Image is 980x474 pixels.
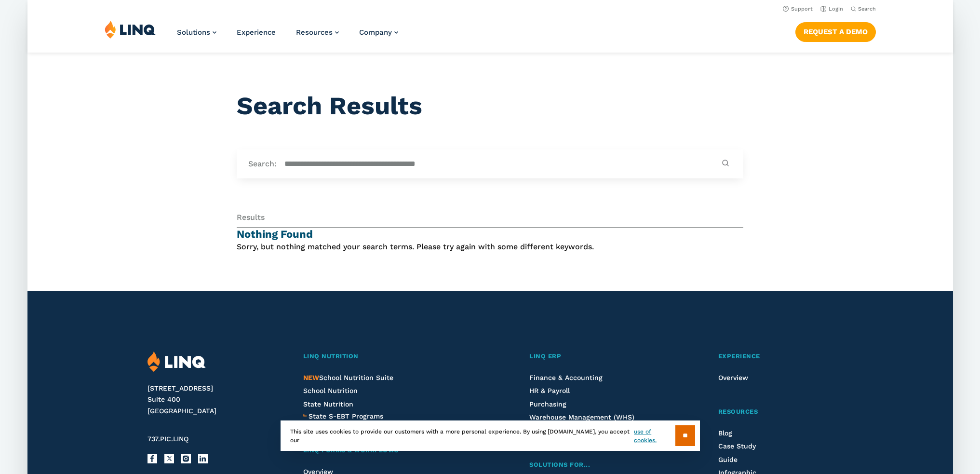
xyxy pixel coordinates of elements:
[850,5,875,13] button: Open Search Bar
[177,28,210,37] span: Solutions
[296,28,333,37] span: Resources
[148,352,206,372] img: LINQ | K‑12 Software
[237,212,743,227] div: Results
[27,3,953,14] nav: Utility Navigation
[795,20,875,41] nav: Button Navigation
[237,241,743,253] p: Sorry, but nothing matched your search terms. Please try again with some different keywords.
[177,20,398,52] nav: Primary Navigation
[303,374,393,381] a: NEWSchool Nutrition Suite
[148,383,280,417] address: [STREET_ADDRESS] Suite 400 [GEOGRAPHIC_DATA]
[309,412,383,420] span: State S-EBT Programs
[309,411,383,421] a: State S-EBT Programs
[718,352,832,362] a: Experience
[529,400,566,408] a: Purchasing
[718,408,758,415] span: Resources
[281,420,700,451] div: This site uses cookies to provide our customers with a more personal experience. By using [DOMAIN...
[529,413,634,421] a: Warehouse Management (WHS)
[795,22,875,41] a: Request a Demo
[296,28,339,37] a: Resources
[359,28,398,37] a: Company
[858,6,875,12] span: Search
[359,28,392,37] span: Company
[634,427,675,445] a: use of cookies.
[718,407,832,417] a: Resources
[529,374,603,381] a: Finance & Accounting
[303,352,359,360] span: LINQ Nutrition
[148,435,188,443] span: 737.PIC.LINQ
[303,352,479,362] a: LINQ Nutrition
[719,159,732,168] button: Submit Search
[237,92,743,121] h1: Search Results
[718,374,748,381] a: Overview
[782,6,812,12] a: Support
[820,6,843,12] a: Login
[718,352,760,360] span: Experience
[177,28,216,37] a: Solutions
[237,28,276,37] a: Experience
[529,352,561,360] span: LINQ ERP
[529,352,668,362] a: LINQ ERP
[303,387,358,394] a: School Nutrition
[237,228,743,241] h4: Nothing Found
[718,429,732,437] a: Blog
[105,20,156,39] img: LINQ | K‑12 Software
[303,400,353,408] a: State Nutrition
[303,374,393,381] span: School Nutrition Suite
[529,387,570,394] a: HR & Payroll
[248,159,277,169] label: Search:
[303,374,319,381] span: NEW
